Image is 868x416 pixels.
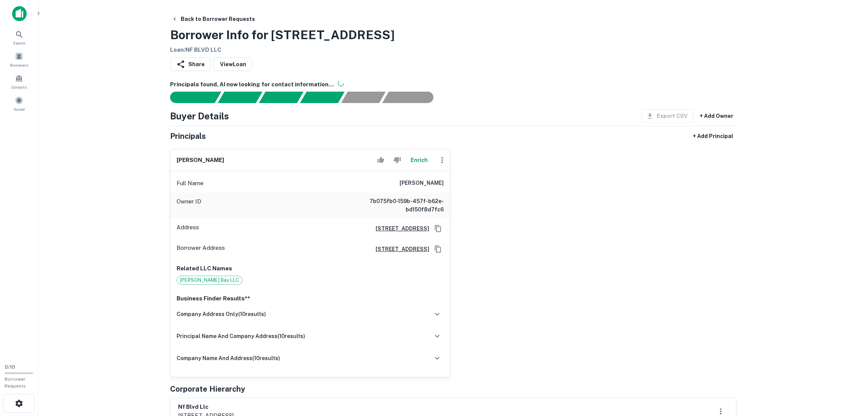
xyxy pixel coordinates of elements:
[432,243,444,255] button: Copy Address
[697,109,736,123] button: + Add Owner
[382,92,443,103] div: AI fulfillment process complete.
[161,92,218,103] div: Sending borrower request to AI...
[177,197,201,214] p: Owner ID
[177,179,204,188] p: Full Name
[259,92,303,103] div: Documents found, AI parsing details...
[169,12,258,26] button: Back to Borrower Requests
[170,26,395,44] h3: Borrower Info for [STREET_ADDRESS]
[177,276,242,284] span: [PERSON_NAME] Bay LLC
[830,355,868,392] iframe: Chat Widget
[10,62,28,68] span: Borrowers
[369,224,429,233] a: [STREET_ADDRESS]
[341,92,385,103] div: Principals found, still searching for contact information. This may take time...
[690,129,736,143] button: + Add Principal
[13,40,25,46] span: Search
[178,403,234,411] h6: nf blvd llc
[374,152,387,168] button: Accept
[352,197,444,214] h6: 7b075fb0-159b-457f-b62e-bd150f8d7fc6
[170,130,206,142] h5: Principals
[177,264,444,273] p: Related LLC Names
[2,27,36,48] a: Search
[400,179,444,188] h6: [PERSON_NAME]
[11,84,27,90] span: Contacts
[170,80,736,89] h6: Principals found, AI now looking for contact information...
[177,223,199,234] p: Address
[177,310,266,318] h6: company address only ( 10 results)
[390,152,404,168] button: Reject
[2,93,36,114] a: Saved
[2,49,36,70] a: Borrowers
[170,46,395,54] h6: Loan : NF BLVD LLC
[170,57,211,71] button: Share
[214,57,252,71] a: ViewLoan
[369,245,429,253] a: [STREET_ADDRESS]
[170,383,245,395] h5: Corporate Hierarchy
[177,243,225,255] p: Borrower Address
[5,376,26,389] span: Borrower Requests
[170,109,229,123] h4: Buyer Details
[177,354,280,362] h6: company name and address ( 10 results)
[14,106,25,112] span: Saved
[5,364,15,370] span: 0 / 10
[407,152,432,168] button: Enrich
[177,332,305,340] h6: principal name and company address ( 10 results)
[432,223,444,234] button: Copy Address
[177,294,444,303] p: Business Finder Results**
[12,6,27,21] img: capitalize-icon.png
[2,71,36,92] a: Contacts
[300,92,344,103] div: Principals found, AI now looking for contact information...
[177,156,224,165] h6: [PERSON_NAME]
[218,92,262,103] div: Your request is received and processing...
